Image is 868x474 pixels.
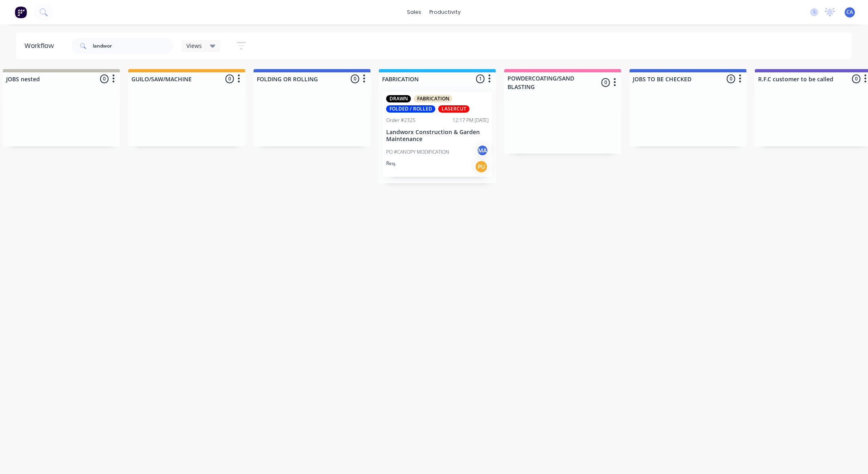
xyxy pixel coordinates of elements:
div: PU [475,160,488,173]
span: CA [847,9,853,16]
div: Workflow [24,41,58,51]
div: DRAWNFABRICATIONFOLDED / ROLLEDLASERCUTOrder #232512:17 PM [DATE]Landworx Construction & Garden M... [383,92,492,177]
div: Order #2325 [386,117,415,124]
div: LASERCUT [438,105,470,113]
div: MA [477,144,489,157]
p: Req. [386,160,396,167]
input: Search for orders... [93,38,173,54]
p: PO #CANOPY MODIFICATION [386,148,449,156]
div: FABRICATION [414,95,453,102]
div: productivity [426,6,465,18]
div: sales [403,6,426,18]
div: DRAWN [386,95,411,102]
div: 12:17 PM [DATE] [453,117,489,124]
p: Landworx Construction & Garden Maintenance [386,129,489,143]
div: FOLDED / ROLLED [386,105,435,113]
img: Factory [15,6,27,18]
span: Views [186,41,202,50]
